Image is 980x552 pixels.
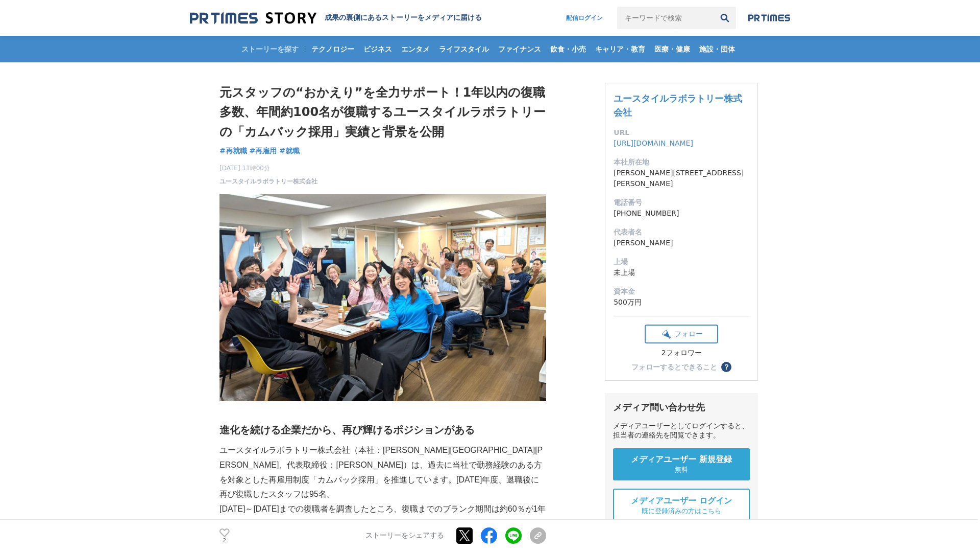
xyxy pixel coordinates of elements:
a: 成果の裏側にあるストーリーをメディアに届ける 成果の裏側にあるストーリーをメディアに届ける [190,11,482,25]
span: 無料 [675,465,688,474]
dd: 未上場 [614,267,749,278]
p: [DATE]～[DATE]までの復職者を調査したところ、復職までのブランク期間は約60％が1年以内でした。 [219,502,546,532]
a: ユースタイルラボラトリー株式会社 [219,177,317,186]
dd: [PHONE_NUMBER] [614,208,749,219]
dt: URL [614,127,749,138]
dt: 本社所在地 [614,157,749,168]
dt: 代表者名 [614,227,749,238]
a: メディアユーザー ログイン 既に登録済みの方はこちら [613,489,750,523]
span: 医療・健康 [650,44,694,54]
span: ビジネス [359,44,396,54]
span: #再就職 [219,146,247,155]
img: thumbnail_5e65eb70-7254-11f0-ad75-a15d8acbbc29.jpg [219,194,546,401]
div: 2フォロワー [645,349,718,358]
p: ストーリーをシェアする [365,532,444,541]
h1: 元スタッフの“おかえり”を全力サポート！1年以内の復職多数、年間約100名が復職するユースタイルラボラトリーの「カムバック採用」実績と背景を公開 [219,83,546,142]
a: 施設・団体 [695,36,739,62]
a: ライフスタイル [435,36,493,62]
input: キーワードで検索 [617,7,714,29]
p: 2 [219,538,230,543]
a: ビジネス [359,36,396,62]
dd: [PERSON_NAME] [614,238,749,248]
h2: 進化を続ける企業だから、再び輝けるポジションがある [219,422,546,438]
img: 成果の裏側にあるストーリーをメディアに届ける [190,11,316,25]
span: #再雇用 [250,146,277,155]
a: テクノロジー [307,36,358,62]
img: prtimes [748,14,790,22]
div: フォローするとできること [631,363,717,371]
div: メディアユーザーとしてログインすると、担当者の連絡先を閲覧できます。 [613,422,750,440]
button: フォロー [645,325,718,343]
span: テクノロジー [307,44,358,54]
a: [URL][DOMAIN_NAME] [614,139,693,147]
span: ？ [723,363,730,371]
a: 医療・健康 [650,36,694,62]
p: ユースタイルラボラトリー株式会社（本社：[PERSON_NAME][GEOGRAPHIC_DATA][PERSON_NAME]、代表取締役：[PERSON_NAME]）は、過去に当社で勤務経験の... [219,443,546,502]
span: ライフスタイル [435,44,493,54]
span: メディアユーザー ログイン [631,496,732,507]
dd: 500万円 [614,297,749,308]
span: 既に登録済みの方はこちら [642,507,721,516]
span: エンタメ [397,44,434,54]
a: エンタメ [397,36,434,62]
a: ファイナンス [494,36,545,62]
dt: 上場 [614,257,749,267]
button: 検索 [714,7,736,29]
span: ファイナンス [494,44,545,54]
span: 飲食・小売 [546,44,590,54]
span: メディアユーザー 新規登録 [631,454,732,465]
a: メディアユーザー 新規登録 無料 [613,448,750,480]
a: 飲食・小売 [546,36,590,62]
span: #就職 [279,146,300,155]
a: 配信ログイン [556,7,613,29]
a: #就職 [279,146,300,156]
a: #再雇用 [250,146,277,156]
button: ？ [721,362,731,372]
div: メディア問い合わせ先 [613,401,750,413]
a: ユースタイルラボラトリー株式会社 [614,93,742,118]
dd: [PERSON_NAME][STREET_ADDRESS][PERSON_NAME] [614,168,749,189]
dt: 電話番号 [614,197,749,208]
dt: 資本金 [614,286,749,297]
h2: 成果の裏側にあるストーリーをメディアに届ける [325,13,482,22]
a: #再就職 [219,146,247,156]
span: キャリア・教育 [591,44,649,54]
a: キャリア・教育 [591,36,649,62]
span: [DATE] 11時00分 [219,164,317,173]
span: 施設・団体 [695,44,739,54]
